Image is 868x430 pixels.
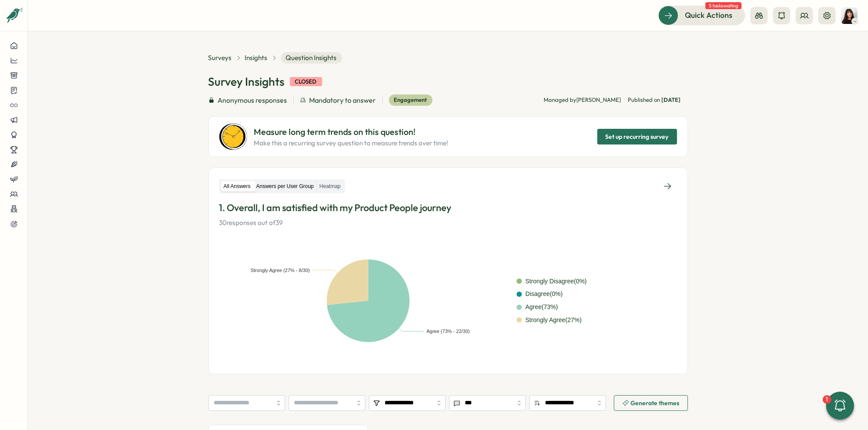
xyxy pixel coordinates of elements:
[245,53,268,63] a: Insights
[685,10,732,21] span: Quick Actions
[705,2,742,9] span: 5 tasks waiting
[218,95,287,106] span: Anonymous responses
[389,94,432,106] div: Engagement
[631,400,680,406] span: Generate themes
[317,181,344,192] label: Heatmap
[290,77,322,87] div: closed
[208,74,285,89] h1: Survey Insights
[525,302,558,312] div: Agree ( 73 %)
[597,129,677,144] button: Set up recurring survey
[254,125,449,139] p: Measure long term trends on this question!
[254,181,317,192] label: Answers per User Group
[662,96,681,103] span: [DATE]
[826,392,854,420] button: 1
[310,95,376,106] span: Mandatory to answer
[525,316,582,325] div: Strongly Agree ( 27 %)
[658,6,745,25] button: Quick Actions
[254,138,449,148] p: Make this a recurring survey question to measure trends over time!
[208,53,232,63] a: Surveys
[577,96,621,103] span: [PERSON_NAME]
[841,7,858,24] img: Kelly Rosa
[250,268,310,273] text: Strongly Agree (27% - 8/30)
[219,201,677,215] p: 1. Overall, I am satisfied with my Product People journey
[426,329,470,334] text: Agree (73% - 22/30)
[823,395,831,404] div: 1
[525,289,563,299] div: Disagree ( 0 %)
[606,129,669,144] span: Set up recurring survey
[614,395,688,411] button: Generate themes
[281,52,342,64] span: Question Insights
[544,96,621,104] p: Managed by
[628,96,681,104] span: Published on
[219,218,677,228] p: 30 responses out of 39
[221,181,253,192] label: All Answers
[525,277,587,286] div: Strongly Disagree ( 0 %)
